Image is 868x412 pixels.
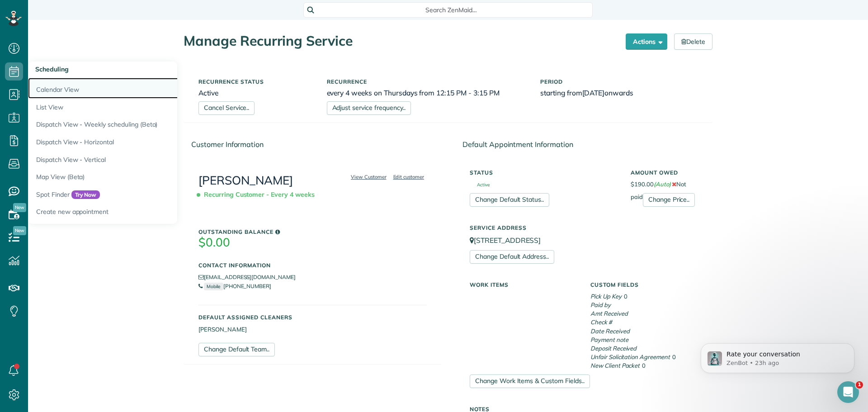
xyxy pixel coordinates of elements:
h5: Work Items [470,282,577,288]
div: $190.00 Not paid [624,165,704,207]
h6: every 4 weeks on Thursdays from 12:15 PM - 3:15 PM [327,89,527,97]
h5: Recurrence status [198,79,313,85]
h1: Manage Recurring Service [184,33,619,48]
li: [EMAIL_ADDRESS][DOMAIN_NAME] [198,273,427,282]
a: Change Default Status.. [470,193,549,207]
h5: Custom Fields [590,282,698,288]
h5: Recurrence [327,79,527,85]
a: Spot FinderTry Now [28,186,254,204]
em: Payment note [590,336,628,343]
span: 0 [624,293,627,300]
a: List View [28,99,254,116]
a: Change Default Address.. [470,250,554,264]
a: View Customer [348,173,389,181]
em: Paid by [590,301,611,308]
h6: Active [198,89,313,97]
iframe: Intercom notifications message [687,324,868,388]
a: Change Price.. [643,193,695,207]
h5: Period [540,79,698,85]
a: Map View (Beta) [28,168,254,186]
h5: Notes [470,406,698,412]
a: Cancel Service.. [198,101,255,115]
a: Dispatch View - Weekly scheduling (Beta) [28,116,254,133]
span: 0 [642,362,646,369]
em: Pick Up Key [590,293,622,300]
li: [PERSON_NAME] [198,325,427,334]
a: [PERSON_NAME] [198,173,293,188]
em: New Client Packet [590,362,640,369]
span: Try Now [71,190,100,199]
em: Amt Received [590,310,628,317]
em: (Auto) [654,180,671,188]
span: Scheduling [35,65,69,73]
span: 0 [672,353,676,360]
a: Dispatch View - Vertical [28,151,254,169]
span: [DATE] [582,88,605,97]
a: Delete [674,33,712,50]
h5: Outstanding Balance [198,229,427,235]
h5: Default Assigned Cleaners [198,314,427,320]
h5: Status [470,170,617,175]
button: Actions [626,33,667,50]
h5: Contact Information [198,262,427,268]
div: Customer Information [184,132,441,157]
p: [STREET_ADDRESS] [470,235,698,246]
a: Mobile[PHONE_NUMBER] [198,283,271,289]
h6: starting from onwards [540,89,698,97]
span: New [13,203,26,212]
h5: Service Address [470,225,698,231]
a: Change Default Team.. [198,343,275,356]
a: Edit customer [391,173,427,181]
div: Default Appointment Information [455,132,712,157]
span: 1 [856,381,863,388]
a: Adjust service frequency.. [327,101,411,115]
h5: Amount Owed [631,170,698,175]
a: Change Work Items & Custom Fields.. [470,374,590,388]
em: Date Received [590,327,630,335]
small: Mobile [204,283,223,290]
a: Dispatch View - Horizontal [28,133,254,151]
em: Deposit Received [590,345,637,352]
span: New [13,226,26,235]
em: Unfair Solicitation Agreement [590,353,670,360]
span: Active [470,183,490,187]
span: Recurring Customer - Every 4 weeks [198,187,318,203]
iframe: Intercom live chat [837,381,859,403]
h3: $0.00 [198,236,427,249]
a: Calendar View [28,78,254,99]
em: Check # [590,318,612,326]
a: Create new appointment [28,203,254,224]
